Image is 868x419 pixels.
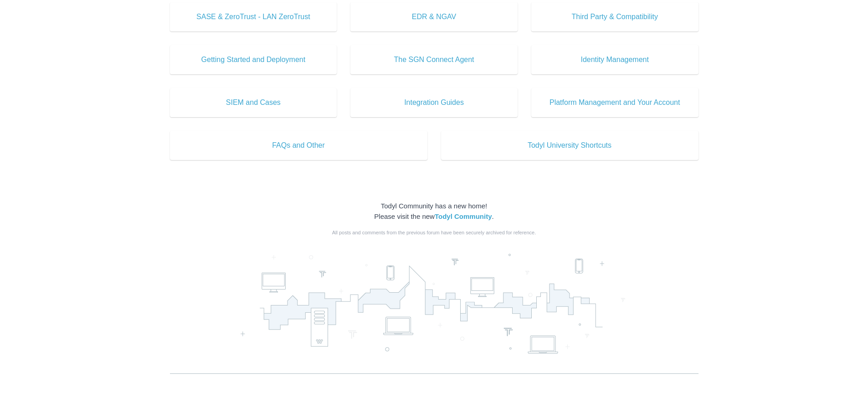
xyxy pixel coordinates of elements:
[170,201,699,222] div: Todyl Community has a new home! Please visit the new .
[545,54,685,65] span: Identity Management
[170,88,337,117] a: SIEM and Cases
[455,140,685,151] span: Todyl University Shortcuts
[545,11,685,22] span: Third Party & Compatibility
[170,131,427,160] a: FAQs and Other
[350,88,518,117] a: Integration Guides
[184,140,414,151] span: FAQs and Other
[170,45,337,74] a: Getting Started and Deployment
[545,97,685,108] span: Platform Management and Your Account
[350,45,518,74] a: The SGN Connect Agent
[184,97,324,108] span: SIEM and Cases
[184,11,324,22] span: SASE & ZeroTrust - LAN ZeroTrust
[531,88,699,117] a: Platform Management and Your Account
[184,54,324,65] span: Getting Started and Deployment
[350,2,518,31] a: EDR & NGAV
[364,54,504,65] span: The SGN Connect Agent
[170,229,699,237] div: All posts and comments from the previous forum have been securely archived for reference.
[170,2,337,31] a: SASE & ZeroTrust - LAN ZeroTrust
[531,2,699,31] a: Third Party & Compatibility
[531,45,699,74] a: Identity Management
[364,97,504,108] span: Integration Guides
[435,212,492,220] a: Todyl Community
[364,11,504,22] span: EDR & NGAV
[441,131,699,160] a: Todyl University Shortcuts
